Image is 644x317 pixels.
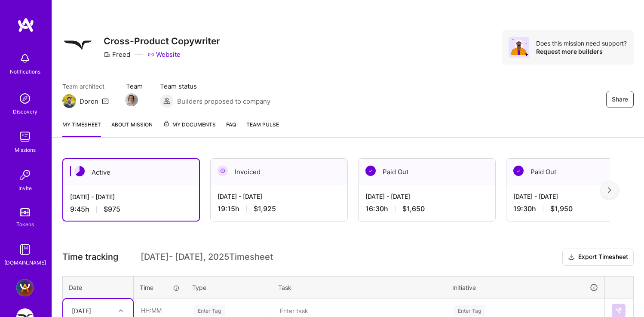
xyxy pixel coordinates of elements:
div: [DATE] [72,306,91,315]
span: $1,925 [254,204,276,213]
i: icon Download [568,253,575,262]
img: teamwork [16,128,34,145]
a: A.Team - Full-stack Demand Growth team! [14,279,36,296]
img: tokens [20,208,30,216]
a: Team Member Avatar [126,92,137,107]
img: Invoiced [218,166,228,176]
a: My timesheet [62,120,101,137]
img: guide book [16,241,34,258]
img: A.Team - Full-stack Demand Growth team! [16,279,34,296]
div: 16:30 h [365,204,488,213]
div: [DATE] - [DATE] [218,192,340,201]
div: Paid Out [506,159,643,185]
a: My Documents [163,120,216,137]
img: Submit [615,307,622,314]
img: Active [74,166,85,176]
img: Avatar [509,37,529,58]
img: Team Architect [62,94,76,108]
th: Task [272,276,446,299]
span: Team status [160,82,270,91]
th: Date [63,276,134,299]
h3: Cross-Product Copywriter [104,36,220,46]
div: Notifications [10,67,40,76]
span: Time tracking [62,252,118,262]
div: Time [140,283,180,292]
span: [DATE] - [DATE] , 2025 Timesheet [141,252,273,262]
a: FAQ [226,120,236,137]
img: bell [16,50,34,67]
div: 19:15 h [218,204,340,213]
i: icon CompanyGray [104,51,110,58]
div: Enter Tag [454,304,485,317]
div: Paid Out [359,159,495,185]
div: Doron [80,97,98,106]
div: Freed [104,50,130,59]
div: Request more builders [536,47,627,55]
div: 9:45 h [70,205,192,214]
div: Active [63,159,199,185]
button: Export Timesheet [562,249,634,266]
i: icon Mail [102,98,109,105]
button: Share [606,91,634,108]
div: [DATE] - [DATE] [70,192,192,201]
span: My Documents [163,120,216,129]
div: Does this mission need support? [536,39,627,47]
a: Website [147,50,181,59]
div: [DATE] - [DATE] [365,192,488,201]
span: Team architect [62,82,109,91]
span: $1,950 [550,204,573,213]
div: Invoiced [211,159,347,185]
span: $1,650 [402,204,425,213]
span: Builders proposed to company [177,97,270,106]
img: discovery [16,90,34,107]
a: Team Pulse [246,120,279,137]
div: Tokens [16,220,34,229]
span: Team [126,82,143,91]
img: Team Member Avatar [125,93,138,106]
div: [DOMAIN_NAME] [4,258,46,267]
img: Company Logo [62,30,93,61]
div: Discovery [13,107,37,116]
span: Share [612,95,628,104]
img: logo [17,17,34,33]
a: About Mission [111,120,153,137]
img: Paid Out [513,166,524,176]
div: Initiative [452,283,598,292]
th: Type [186,276,272,299]
span: $975 [104,205,120,214]
div: Invite [18,184,32,193]
img: Builders proposed to company [160,94,174,108]
div: [DATE] - [DATE] [513,192,636,201]
img: Invite [16,166,34,184]
div: Missions [15,145,36,154]
span: Team Pulse [246,121,279,128]
img: right [608,187,611,193]
div: Enter Tag [193,304,225,317]
img: Paid Out [365,166,376,176]
div: 19:30 h [513,204,636,213]
i: icon Chevron [119,308,123,313]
